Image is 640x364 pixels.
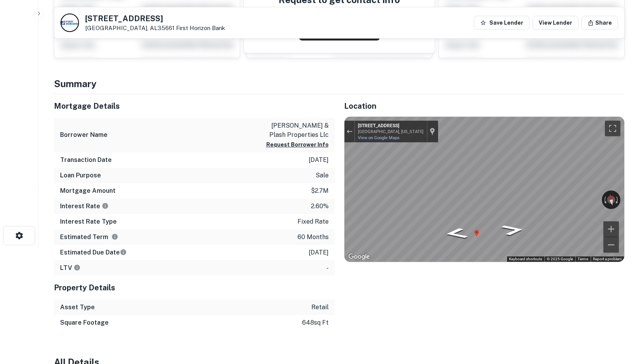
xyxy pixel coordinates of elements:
[54,282,335,293] h5: Property Details
[474,16,529,30] button: Save Lender
[532,16,578,30] a: View Lender
[60,171,101,180] h6: Loan Purpose
[311,202,329,211] p: 2.60%
[60,318,109,327] h6: Square Footage
[60,155,112,165] h6: Transaction Date
[603,237,619,253] button: Zoom out
[54,100,335,112] h5: Mortgage Details
[176,25,225,31] a: First Horizon Bank
[346,252,372,262] a: Open this area in Google Maps (opens a new window)
[601,278,640,315] iframe: Chat Widget
[344,126,354,137] button: Exit the Street View
[85,15,225,22] h5: [STREET_ADDRESS]
[346,252,372,262] img: Google
[102,202,109,209] svg: The interest rates displayed on the website are for informational purposes only and may be report...
[311,186,329,195] p: $2.7m
[509,256,542,262] button: Keyboard shortcuts
[309,248,329,257] p: [DATE]
[60,186,116,195] h6: Mortgage Amount
[309,155,329,165] p: [DATE]
[344,100,625,112] h5: Location
[316,171,329,180] p: sale
[111,233,118,240] svg: Term is based on a standard schedule for this type of loan.
[605,121,620,136] button: Toggle fullscreen view
[344,117,625,262] div: Street View
[547,257,573,261] span: © 2025 Google
[60,202,109,211] h6: Interest Rate
[615,190,620,209] button: Rotate clockwise
[358,129,423,134] div: [GEOGRAPHIC_DATA], [US_STATE]
[266,140,329,149] button: Request Borrower Info
[605,190,617,209] button: Reset the view
[60,303,95,312] h6: Asset Type
[60,263,81,273] h6: LTV
[297,217,329,226] p: fixed rate
[74,264,81,271] svg: LTVs displayed on the website are for informational purposes only and may be reported incorrectly...
[430,127,435,136] a: Show location on map
[54,77,625,91] h4: Summary
[358,135,400,140] a: View on Google Maps
[60,217,117,226] h6: Interest Rate Type
[358,123,423,129] div: [STREET_ADDRESS]
[311,303,329,312] p: retail
[593,257,622,261] a: Report a problem
[120,249,127,256] svg: Estimate is based on a standard schedule for this type of loan.
[435,225,477,241] path: Go West, E Avalon Ave
[302,318,329,327] p: 648 sq ft
[85,25,225,32] p: [GEOGRAPHIC_DATA], AL35661
[491,222,534,238] path: Go East, E Avalon Ave
[259,121,329,140] p: [PERSON_NAME] & plash properties llc
[581,16,618,30] button: Share
[60,233,118,242] h6: Estimated Term
[60,130,108,140] h6: Borrower Name
[603,221,619,237] button: Zoom in
[578,257,588,261] a: Terms (opens in new tab)
[60,248,127,257] h6: Estimated Due Date
[297,233,329,242] p: 60 months
[602,190,607,209] button: Rotate counterclockwise
[344,117,625,262] div: Map
[326,263,329,273] p: -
